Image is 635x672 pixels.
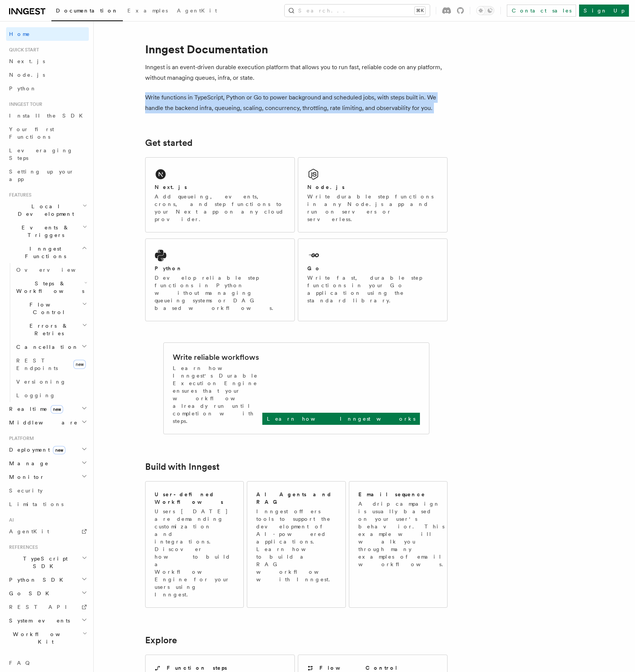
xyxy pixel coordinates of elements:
[6,82,89,95] a: Python
[172,2,221,20] a: AgentKit
[6,443,89,457] button: Deploymentnew
[6,484,89,497] a: Security
[415,7,425,14] kbd: ⌘K
[51,2,123,21] a: Documentation
[6,460,49,467] span: Manage
[307,274,438,304] p: Write fast, durable step functions in your Go application using the standard library.
[13,322,82,337] span: Errors & Retries
[6,221,89,242] button: Events & Triggers
[13,340,89,354] button: Cancellation
[298,157,448,232] a: Node.jsWrite durable step functions in any Node.js app and run on servers or serverless.
[9,147,73,161] span: Leveraging Steps
[6,54,89,68] a: Next.js
[73,360,86,369] span: new
[6,457,89,470] button: Manage
[256,491,337,506] h2: AI Agents and RAG
[507,5,576,17] a: Contact sales
[6,68,89,82] a: Node.js
[6,47,39,53] span: Quick start
[167,664,227,672] h2: Function steps
[9,72,45,78] span: Node.js
[6,224,82,239] span: Events & Triggers
[145,481,244,608] a: User-defined WorkflowsUsers [DATE] are demanding customization and integrations. Discover how to ...
[6,101,42,107] span: Inngest tour
[155,193,285,223] p: Add queueing, events, crons, and step functions to your Next app on any cloud provider.
[155,274,285,312] p: Develop reliable step functions in Python without managing queueing systems or DAG based workflows.
[6,525,89,538] a: AgentKit
[16,392,56,398] span: Logging
[9,113,87,119] span: Install the SDK
[9,58,45,64] span: Next.js
[6,242,89,263] button: Inngest Functions
[177,8,217,14] span: AgentKit
[6,600,89,614] a: REST API
[16,358,58,371] span: REST Endpoints
[6,614,89,627] button: System events
[6,109,89,122] a: Install the SDK
[319,664,398,672] h2: Flow Control
[13,263,89,277] a: Overview
[349,481,448,608] a: Email sequenceA drip campaign is usually based on your user's behavior. This example will walk yo...
[267,415,415,423] p: Learn how Inngest works
[9,126,54,140] span: Your first Functions
[476,6,494,15] button: Toggle dark mode
[53,446,65,454] span: new
[6,192,31,198] span: Features
[145,157,295,232] a: Next.jsAdd queueing, events, crons, and step functions to your Next app on any cloud provider.
[6,402,89,416] button: Realtimenew
[307,183,345,191] h2: Node.js
[145,138,192,148] a: Get started
[13,354,89,375] a: REST Endpointsnew
[145,92,448,113] p: Write functions in TypeScript, Python or Go to power background and scheduled jobs, with steps bu...
[6,630,82,646] span: Workflow Kit
[307,265,321,272] h2: Go
[13,280,84,295] span: Steps & Workflows
[6,200,89,221] button: Local Development
[6,416,89,429] button: Middleware
[256,508,337,583] p: Inngest offers tools to support the development of AI-powered applications. Learn how to build a ...
[155,491,234,506] h2: User-defined Workflows
[6,435,34,441] span: Platform
[123,2,172,20] a: Examples
[6,144,89,165] a: Leveraging Steps
[6,165,89,186] a: Setting up your app
[13,277,89,298] button: Steps & Workflows
[298,238,448,321] a: GoWrite fast, durable step functions in your Go application using the standard library.
[6,573,89,587] button: Python SDK
[9,660,34,666] span: FAQ
[6,122,89,144] a: Your first Functions
[6,517,14,523] span: AI
[6,552,89,573] button: TypeScript SDK
[13,343,79,351] span: Cancellation
[6,405,63,413] span: Realtime
[155,183,187,191] h2: Next.js
[6,627,89,649] button: Workflow Kit
[9,501,63,507] span: Limitations
[307,193,438,223] p: Write durable step functions in any Node.js app and run on servers or serverless.
[13,319,89,340] button: Errors & Retries
[13,375,89,389] a: Versioning
[13,301,82,316] span: Flow Control
[145,461,220,472] a: Build with Inngest
[145,62,448,83] p: Inngest is an event-driven durable execution platform that allows you to run fast, reliable code ...
[262,413,420,425] a: Learn how Inngest works
[51,405,63,413] span: new
[173,352,259,362] h2: Write reliable workflows
[127,8,168,14] span: Examples
[6,590,54,597] span: Go SDK
[6,576,68,584] span: Python SDK
[16,379,66,385] span: Versioning
[6,544,38,550] span: References
[13,389,89,402] a: Logging
[6,245,82,260] span: Inngest Functions
[9,528,49,534] span: AgentKit
[6,587,89,600] button: Go SDK
[6,473,45,481] span: Monitor
[145,238,295,321] a: PythonDevelop reliable step functions in Python without managing queueing systems or DAG based wo...
[358,491,426,498] h2: Email sequence
[13,298,89,319] button: Flow Control
[247,481,345,608] a: AI Agents and RAGInngest offers tools to support the development of AI-powered applications. Lear...
[6,656,89,670] a: FAQ
[579,5,629,17] a: Sign Up
[56,8,118,14] span: Documentation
